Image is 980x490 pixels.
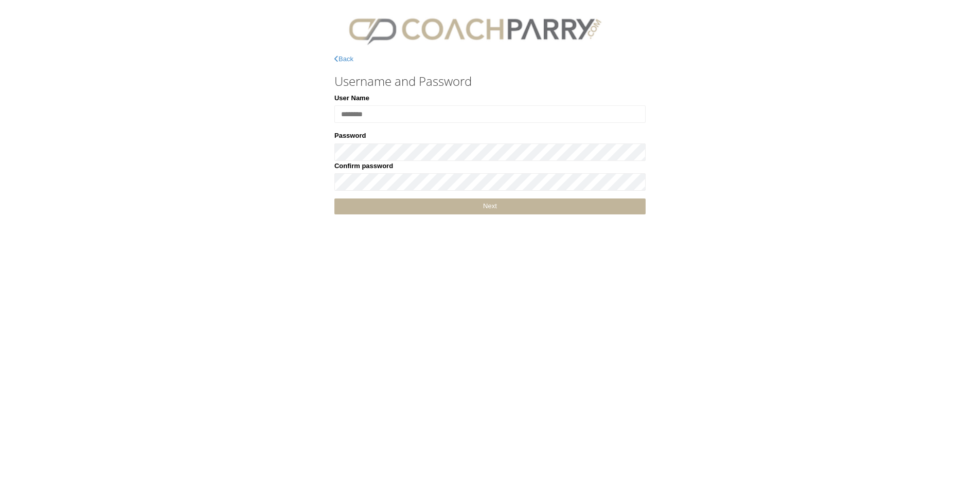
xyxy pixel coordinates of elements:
label: Password [334,131,366,141]
h3: Username and Password [334,75,646,88]
img: CPlogo.png [334,10,615,49]
a: Back [334,55,353,63]
a: Next [334,198,646,214]
label: User Name [334,93,369,103]
label: Confirm password [334,161,393,171]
